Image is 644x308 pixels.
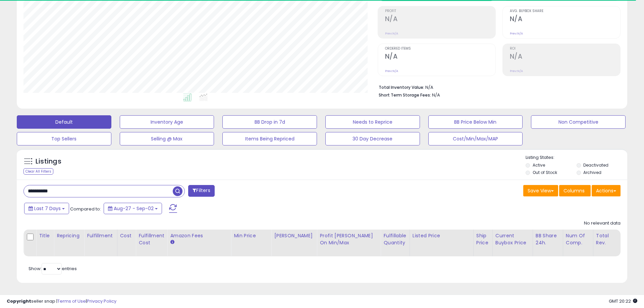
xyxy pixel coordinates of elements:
[29,265,77,272] span: Show: entries
[428,132,523,145] button: Cost/Min/Max/MAP
[7,298,31,304] strong: Copyright
[120,232,133,239] div: Cost
[120,132,214,145] button: Selling @ Max
[70,206,101,212] span: Compared to:
[320,232,378,246] div: Profit [PERSON_NAME] on Min/Max
[533,162,545,168] label: Active
[476,232,490,246] div: Ship Price
[495,232,530,246] div: Current Buybox Price
[510,9,620,13] span: Avg. Buybox Share
[114,205,154,212] span: Aug-27 - Sep-02
[383,232,407,246] div: Fulfillable Quantity
[385,69,398,73] small: Prev: N/A
[510,53,620,62] h2: N/A
[510,15,620,24] h2: N/A
[170,232,228,239] div: Amazon Fees
[57,298,86,304] a: Terms of Use
[385,53,495,62] h2: N/A
[583,162,608,168] label: Deactivated
[510,69,523,73] small: Prev: N/A
[413,232,471,239] div: Listed Price
[139,232,164,246] div: Fulfillment Cost
[234,232,268,239] div: Min Price
[87,298,116,304] a: Privacy Policy
[39,232,51,239] div: Title
[566,232,590,246] div: Num of Comp.
[379,83,615,91] li: N/A
[531,115,626,129] button: Non Competitive
[526,155,627,161] p: Listing States:
[7,298,116,305] div: seller snap | |
[584,220,621,227] div: No relevant data
[170,239,174,245] small: Amazon Fees.
[379,84,424,90] b: Total Inventory Value:
[533,170,557,175] label: Out of Stock
[510,47,620,51] span: ROI
[523,185,558,196] button: Save View
[17,132,111,145] button: Top Sellers
[120,115,214,129] button: Inventory Age
[104,203,162,214] button: Aug-27 - Sep-02
[563,187,585,194] span: Columns
[510,32,523,36] small: Prev: N/A
[36,157,61,166] h5: Listings
[317,230,381,256] th: The percentage added to the cost of goods (COGS) that forms the calculator for Min & Max prices.
[609,298,637,304] span: 2025-09-10 20:22 GMT
[325,115,420,129] button: Needs to Reprice
[325,132,420,145] button: 30 Day Decrease
[87,232,114,239] div: Fulfillment
[583,170,601,175] label: Archived
[188,185,214,197] button: Filters
[379,92,431,98] b: Short Term Storage Fees:
[57,232,81,239] div: Repricing
[592,185,621,196] button: Actions
[596,232,621,246] div: Total Rev.
[559,185,591,196] button: Columns
[385,15,495,24] h2: N/A
[385,47,495,51] span: Ordered Items
[34,205,61,212] span: Last 7 Days
[385,32,398,36] small: Prev: N/A
[274,232,314,239] div: [PERSON_NAME]
[222,115,317,129] button: BB Drop in 7d
[23,168,53,175] div: Clear All Filters
[432,92,440,98] span: N/A
[428,115,523,129] button: BB Price Below Min
[24,203,69,214] button: Last 7 Days
[17,115,111,129] button: Default
[536,232,560,246] div: BB Share 24h.
[385,9,495,13] span: Profit
[222,132,317,145] button: Items Being Repriced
